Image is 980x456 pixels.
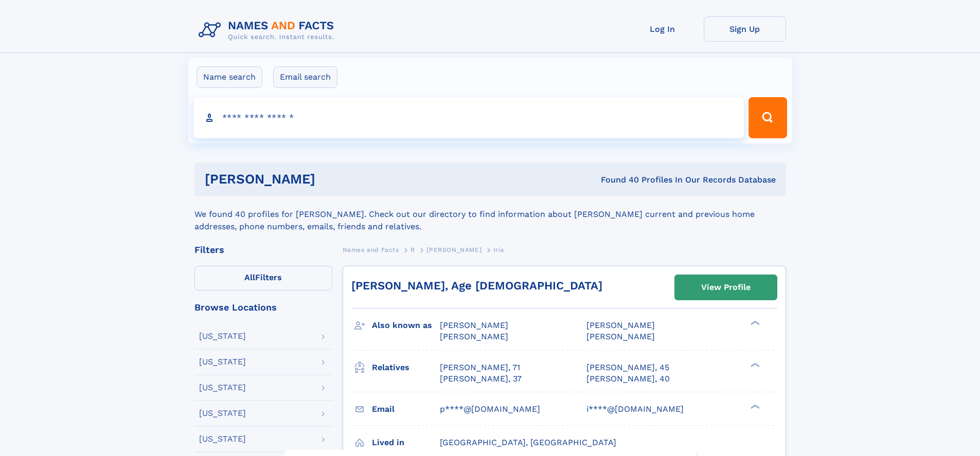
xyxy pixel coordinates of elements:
[193,97,744,138] input: search input
[372,400,440,418] h3: Email
[205,173,458,186] h1: [PERSON_NAME]
[586,362,669,373] a: [PERSON_NAME], 45
[440,373,522,385] a: [PERSON_NAME], 37
[273,66,337,88] label: Email search
[440,320,508,330] span: [PERSON_NAME]
[704,16,786,42] a: Sign Up
[343,243,399,256] a: Names and Facts
[194,303,332,312] div: Browse Locations
[197,66,262,88] label: Name search
[244,272,255,282] span: All
[199,409,246,417] div: [US_STATE]
[194,266,332,290] label: Filters
[586,320,655,330] span: [PERSON_NAME]
[749,97,787,138] button: Search Button
[199,358,246,366] div: [US_STATE]
[748,320,760,326] div: ❯
[675,275,777,300] a: View Profile
[199,384,246,392] div: [US_STATE]
[372,434,440,451] h3: Lived in
[426,243,482,256] a: [PERSON_NAME]
[748,361,760,368] div: ❯
[440,332,508,341] span: [PERSON_NAME]
[586,332,655,341] span: [PERSON_NAME]
[351,279,602,292] a: [PERSON_NAME], Age [DEMOGRAPHIC_DATA]
[372,359,440,376] h3: Relatives
[748,403,760,410] div: ❯
[621,16,704,42] a: Log In
[586,373,670,385] a: [PERSON_NAME], 40
[440,437,616,447] span: [GEOGRAPHIC_DATA], [GEOGRAPHIC_DATA]
[411,246,415,253] span: R
[458,174,776,186] div: Found 40 Profiles In Our Records Database
[440,362,520,373] a: [PERSON_NAME], 71
[199,435,246,443] div: [US_STATE]
[701,276,751,299] div: View Profile
[199,332,246,340] div: [US_STATE]
[194,16,343,44] img: Logo Names and Facts
[426,246,482,253] span: [PERSON_NAME]
[411,243,415,256] a: R
[493,246,504,253] span: Iris
[372,317,440,334] h3: Also known as
[194,245,332,254] div: Filters
[194,196,786,233] div: We found 40 profiles for [PERSON_NAME]. Check out our directory to find information about [PERSON...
